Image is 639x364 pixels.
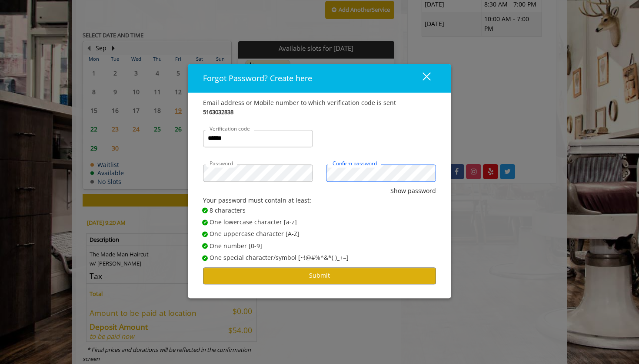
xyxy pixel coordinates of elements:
[210,253,349,263] span: One special character/symbol [~!@#%^&*( )_+=]
[205,125,254,133] label: Verification code
[210,241,262,251] span: One number [0-9]
[326,164,436,182] input: Confirm password
[203,108,233,117] b: 5163032838
[203,196,436,206] div: Your password must contain at least:
[203,243,207,249] span: ✔
[390,186,436,196] button: Show password
[203,219,207,226] span: ✔
[203,255,207,262] span: ✔
[203,231,207,238] span: ✔
[205,159,237,167] label: Password
[210,230,300,239] span: One uppercase character [A-Z]
[203,98,436,108] div: Email address or Mobile number to which verification code is sent
[203,130,313,147] input: Verification code
[406,69,436,87] button: close dialog
[203,207,207,214] span: ✔
[203,164,313,182] input: Password
[210,206,246,215] span: 8 characters
[328,159,381,167] label: Confirm password
[203,73,312,83] span: Forgot Password? Create here
[413,72,430,85] div: close dialog
[210,217,297,227] span: One lowercase character [a-z]
[203,267,436,284] button: Submit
